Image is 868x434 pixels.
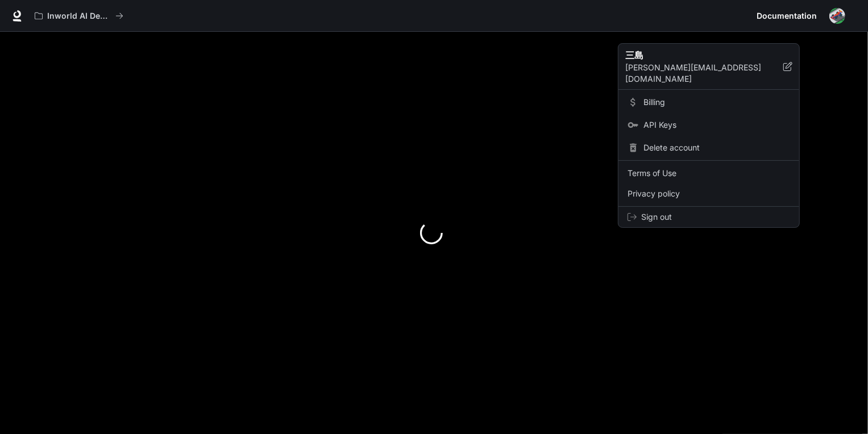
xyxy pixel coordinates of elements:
span: Privacy policy [628,188,790,199]
a: API Keys [621,115,797,135]
a: Billing [621,92,797,112]
a: Privacy policy [621,183,797,204]
span: Sign out [641,211,790,223]
span: API Keys [643,119,790,131]
span: Delete account [643,142,790,153]
div: Sign out [618,207,799,227]
span: Terms of Use [628,168,790,179]
p: [PERSON_NAME][EMAIL_ADDRESS][DOMAIN_NAME] [625,62,783,85]
p: 三島 [625,48,765,62]
div: Delete account [621,137,797,158]
div: 三島[PERSON_NAME][EMAIL_ADDRESS][DOMAIN_NAME] [618,44,799,90]
a: Terms of Use [621,163,797,183]
span: Billing [643,97,790,108]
